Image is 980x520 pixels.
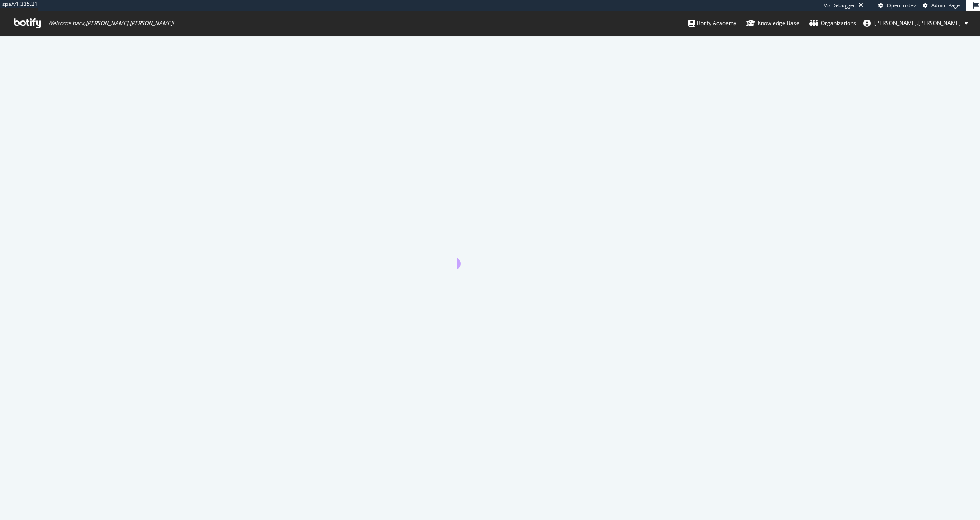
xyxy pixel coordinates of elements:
[688,19,736,28] div: Botify Academy
[856,16,975,30] button: [PERSON_NAME].[PERSON_NAME]
[824,2,857,9] div: Viz Debugger:
[809,19,856,28] div: Organizations
[809,11,856,35] a: Organizations
[923,2,960,9] a: Admin Page
[48,20,174,27] span: Welcome back, [PERSON_NAME].[PERSON_NAME] !
[887,2,916,9] span: Open in dev
[874,19,961,27] span: ryan.flanagan
[688,11,736,35] a: Botify Academy
[931,2,960,9] span: Admin Page
[878,2,916,9] a: Open in dev
[746,19,799,28] div: Knowledge Base
[746,11,799,35] a: Knowledge Base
